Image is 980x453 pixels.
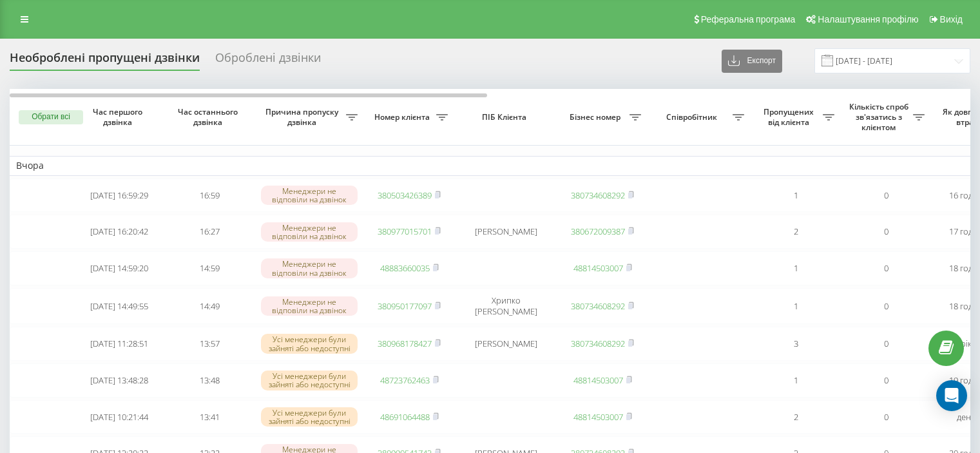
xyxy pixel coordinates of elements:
a: 380672009387 [571,226,625,237]
td: 13:41 [164,400,255,434]
td: 0 [841,251,931,285]
td: 1 [751,251,841,285]
td: 2 [751,215,841,249]
td: [PERSON_NAME] [454,327,557,361]
span: Налаштування профілю [818,14,918,24]
td: 13:57 [164,327,255,361]
div: Усі менеджери були зайняті або недоступні [261,407,358,427]
td: [DATE] 16:20:42 [74,215,164,249]
div: Менеджери не відповіли на дзвінок [261,296,358,316]
div: Менеджери не відповіли на дзвінок [261,186,358,205]
span: Співробітник [654,112,733,122]
td: 0 [841,178,931,213]
span: Час останнього дзвінка [175,107,244,127]
span: Час першого дзвінка [84,107,154,127]
td: 0 [841,400,931,434]
span: Номер клієнта [370,112,436,122]
a: 48814503007 [573,411,623,423]
span: Кількість спроб зв'язатись з клієнтом [847,102,913,132]
td: 13:48 [164,363,255,398]
div: Оброблені дзвінки [215,51,321,71]
a: 48814503007 [573,262,623,274]
td: 2 [751,400,841,434]
button: Обрати всі [19,110,83,124]
td: [DATE] 10:21:44 [74,400,164,434]
span: Реферальна програма [701,14,796,24]
div: Необроблені пропущені дзвінки [10,51,200,71]
a: 380734608292 [571,189,625,201]
td: 0 [841,363,931,398]
span: Вихід [940,14,963,24]
a: 48883660035 [380,262,430,274]
a: 380977015701 [378,226,432,237]
a: 380734608292 [571,338,625,349]
a: 48691064488 [380,411,430,423]
div: Менеджери не відповіли на дзвінок [261,222,358,242]
button: Експорт [722,50,782,73]
td: [DATE] 14:59:20 [74,251,164,285]
a: 48814503007 [573,374,623,386]
td: 16:59 [164,178,255,213]
a: 48723762463 [380,374,430,386]
span: Пропущених від клієнта [757,107,823,127]
td: 14:49 [164,288,255,324]
td: 16:27 [164,215,255,249]
a: 380734608292 [571,300,625,312]
td: 0 [841,288,931,324]
td: 1 [751,363,841,398]
span: Бізнес номер [564,112,629,122]
td: 1 [751,178,841,213]
td: [PERSON_NAME] [454,215,557,249]
div: Усі менеджери були зайняті або недоступні [261,371,358,390]
td: [DATE] 13:48:28 [74,363,164,398]
div: Усі менеджери були зайняті або недоступні [261,334,358,353]
span: ПІБ Клієнта [465,112,546,122]
td: [DATE] 16:59:29 [74,178,164,213]
td: 0 [841,327,931,361]
td: [DATE] 11:28:51 [74,327,164,361]
td: 14:59 [164,251,255,285]
div: Менеджери не відповіли на дзвінок [261,258,358,278]
a: 380968178427 [378,338,432,349]
div: Open Intercom Messenger [936,380,967,411]
span: Причина пропуску дзвінка [261,107,346,127]
a: 380950177097 [378,300,432,312]
td: Хрипко [PERSON_NAME] [454,288,557,324]
a: 380503426389 [378,189,432,201]
td: [DATE] 14:49:55 [74,288,164,324]
td: 0 [841,215,931,249]
td: 1 [751,288,841,324]
td: 3 [751,327,841,361]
